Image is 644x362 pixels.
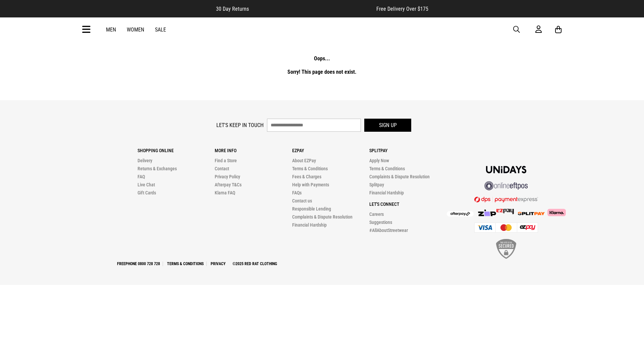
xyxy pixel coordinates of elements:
a: Financial Hardship [292,222,327,228]
a: Terms & Conditions [369,166,405,171]
a: Responsible Lending [292,206,331,212]
strong: Sorry! This page does not exist. [287,69,357,75]
a: Returns & Exchanges [138,166,177,171]
a: Women [127,26,144,33]
span: Free Delivery Over $175 [376,6,428,12]
img: Zip [478,209,496,216]
a: Apply Now [369,158,389,163]
p: Shopping Online [138,148,215,153]
a: Privacy [208,261,228,266]
a: FAQ [138,174,145,179]
img: Splitpay [496,209,514,214]
a: Live Chat [138,182,155,187]
a: Financial Hardship [369,190,404,195]
a: Men [106,26,116,33]
a: Splitpay [369,182,384,187]
a: Terms & Conditions [164,261,207,266]
a: Gift Cards [138,190,156,195]
button: Sign up [364,119,411,132]
a: #AllAboutStreetwear [369,228,408,233]
a: Contact [215,166,229,171]
img: Unidays [486,166,526,173]
a: Find a Store [215,158,237,163]
a: About EZPay [292,158,316,163]
a: Contact us [292,198,312,203]
img: Afterpay [447,211,474,217]
img: Klarna [545,209,566,216]
img: DPS [474,196,538,202]
a: FAQs [292,190,302,195]
img: online eftpos [484,181,528,190]
a: Delivery [138,158,152,163]
a: Complaints & Dispute Resolution [369,174,430,179]
a: Fees & Charges [292,174,321,179]
a: Klarna FAQ [215,190,235,195]
label: Let's keep in touch [216,122,264,128]
img: Cards [474,223,538,233]
p: Let's Connect [369,201,446,207]
img: Splitpay [518,212,545,215]
a: Freephone 0800 728 728 [114,261,163,266]
p: Ezpay [292,148,369,153]
p: Splitpay [369,148,446,153]
p: More Info [215,148,292,153]
strong: Oops... [314,55,330,62]
img: SSL [496,239,516,259]
iframe: Customer reviews powered by Trustpilot [262,5,363,12]
a: Complaints & Dispute Resolution [292,214,353,220]
a: Help with Payments [292,182,329,187]
a: Privacy Policy [215,174,240,179]
a: Sale [155,26,166,33]
a: Careers [369,212,384,217]
a: Suggestions [369,220,392,225]
span: 30 Day Returns [216,6,249,12]
a: Terms & Conditions [292,166,328,171]
a: Afterpay T&Cs [215,182,241,187]
a: ©2025 Red Rat Clothing [230,261,280,266]
img: Redrat logo [301,24,345,35]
